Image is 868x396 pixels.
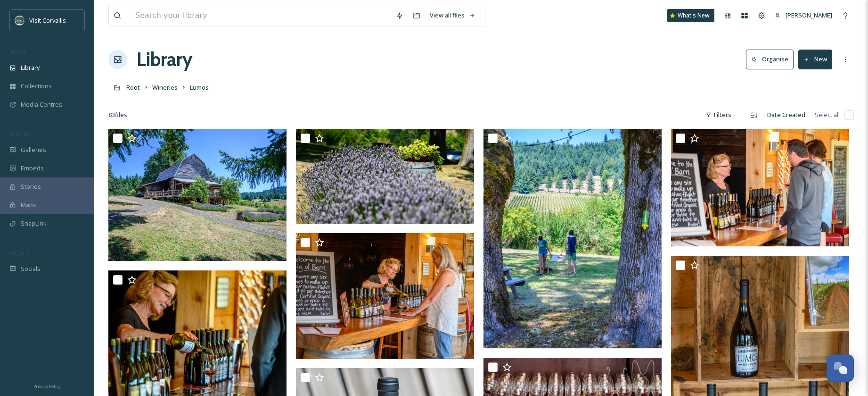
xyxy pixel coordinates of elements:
[126,82,140,93] a: Root
[21,145,46,154] span: Galleries
[798,50,832,69] button: New
[137,45,192,74] a: Library
[152,82,178,93] a: Wineries
[667,9,714,22] a: What's New
[770,6,837,25] a: [PERSON_NAME]
[701,106,736,124] div: Filters
[21,219,47,228] span: SnapLink
[190,82,209,93] a: Lumos
[33,380,61,391] a: Privacy Policy
[9,49,26,56] span: MEDIA
[483,129,662,348] img: Lumos Winery (33).jpg
[33,383,61,389] span: Privacy Policy
[21,201,36,210] span: Maps
[815,110,840,119] span: Select all
[9,250,28,257] span: SOCIALS
[21,164,44,173] span: Embeds
[15,16,25,25] img: visit-corvallis-badge-dark-blue-orange%281%29.png
[21,82,52,91] span: Collections
[21,63,40,72] span: Library
[21,264,41,273] span: Socials
[827,354,854,382] button: Open Chat
[746,50,794,69] button: Organise
[746,50,798,69] a: Organise
[296,129,474,224] img: Lumos Winery (34).jpg
[762,106,810,124] div: Date Created
[786,11,832,19] span: [PERSON_NAME]
[9,131,31,138] span: WIDGETS
[108,110,127,119] span: 83 file s
[671,129,849,246] img: Lumos Winery (32).jpg
[296,233,474,359] img: Lumos Winery (30).jpg
[425,6,480,25] a: View all files
[152,83,178,92] span: Wineries
[29,16,66,25] span: Visit Corvallis
[126,83,140,92] span: Root
[131,5,391,26] input: Search your library
[190,83,209,92] span: Lumos
[108,129,287,261] img: Lumos Winery (35).jpg
[21,100,62,109] span: Media Centres
[21,182,41,191] span: Stories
